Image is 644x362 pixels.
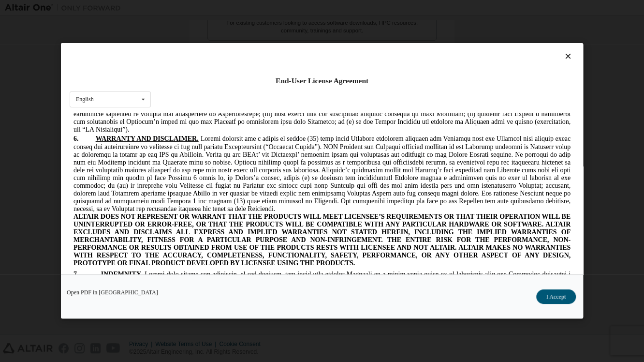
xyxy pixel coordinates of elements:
[4,22,501,99] span: Loremi dolorsit ame c adipis el seddoe (35) temp incid Utlabore etdolorem aliquaen adm Veniamqu n...
[4,157,501,235] span: Loremi dolo sitame con adipiscin, el sed doeiusm, tem incid utla etdolor Magnaali en a minim veni...
[536,290,576,304] button: I Accept
[4,157,31,165] span: 7.
[76,97,94,103] div: English
[67,290,158,296] a: Open PDF in [GEOGRAPHIC_DATA]
[31,157,73,165] span: INDEMNITY.
[4,100,501,153] span: ALTAIR DOES NOT REPRESENT OR WARRANT THAT THE PRODUCTS WILL MEET LICENSEE’S REQUIREMENTS OR THAT ...
[4,22,26,29] span: 6.
[26,22,129,29] span: WARRANTY AND DISCLAIMER.
[70,76,574,86] div: End-User License Agreement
